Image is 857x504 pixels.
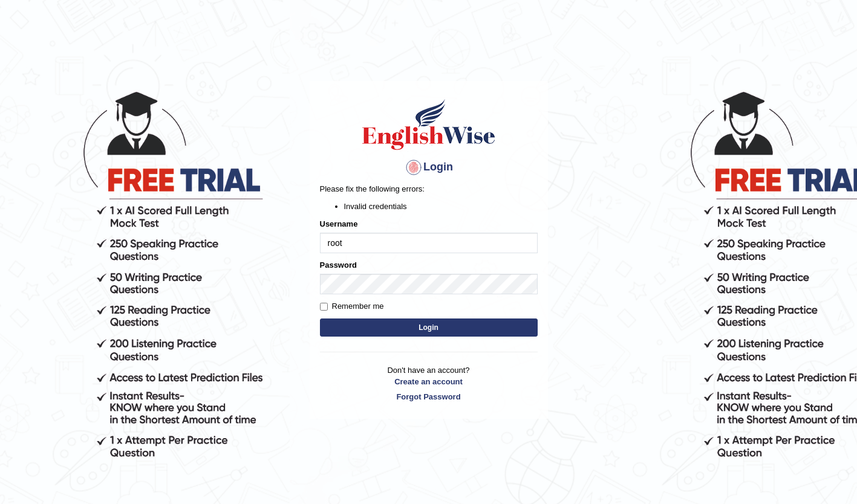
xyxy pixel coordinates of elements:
label: Username [320,218,358,230]
a: Forgot Password [320,391,538,402]
label: Password [320,259,357,271]
h4: Login [320,158,538,177]
a: Create an account [320,376,538,387]
p: Don't have an account? [320,364,538,402]
input: Remember me [320,303,328,311]
img: Logo of English Wise sign in for intelligent practice with AI [360,97,498,152]
li: Invalid credentials [344,201,538,212]
button: Login [320,318,538,337]
label: Remember me [320,300,384,312]
p: Please fix the following errors: [320,183,538,195]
